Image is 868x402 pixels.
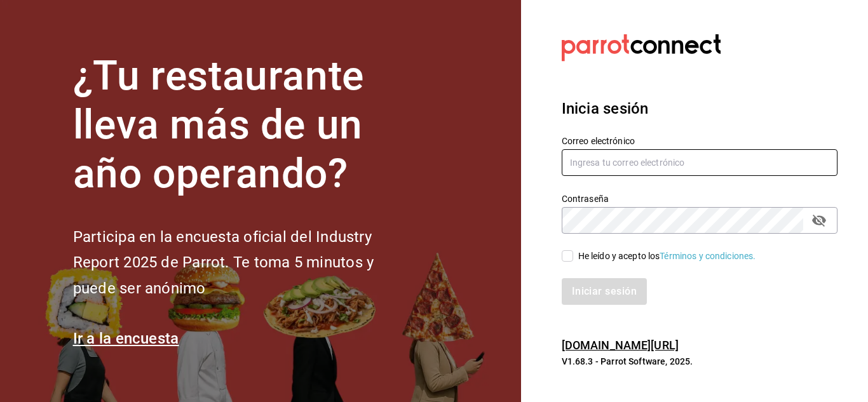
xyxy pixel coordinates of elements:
[562,194,837,203] label: Contraseña
[73,52,416,198] h1: ¿Tu restaurante lleva más de un año operando?
[562,137,837,145] label: Correo electrónico
[562,338,679,352] a: [DOMAIN_NAME][URL]
[562,97,837,120] h3: Inicia sesión
[808,210,830,231] button: passwordField
[73,330,179,347] a: Ir a la encuesta
[73,224,416,302] h2: Participa en la encuesta oficial del Industry Report 2025 de Parrot. Te toma 5 minutos y puede se...
[562,149,837,176] input: Ingresa tu correo electrónico
[562,355,837,368] p: V1.68.3 - Parrot Software, 2025.
[578,250,756,263] div: He leído y acepto los
[660,251,756,261] a: Términos y condiciones.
